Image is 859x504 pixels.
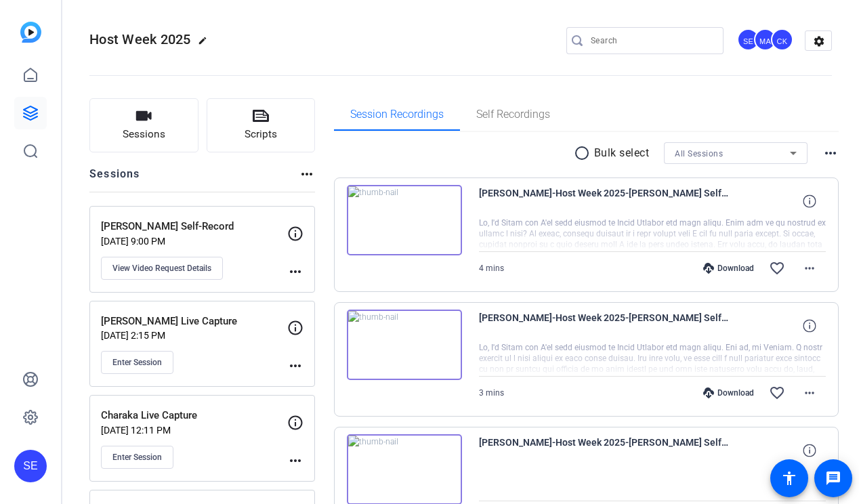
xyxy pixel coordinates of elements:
mat-icon: more_horiz [299,166,315,182]
mat-icon: radio_button_unchecked [574,145,594,161]
span: View Video Request Details [112,263,211,274]
ngx-avatar: Melissa Abe [754,28,778,52]
ngx-avatar: Shelby Eden [737,28,761,52]
img: thumb-nail [347,310,462,380]
span: Scripts [245,127,277,142]
h2: Sessions [89,166,140,192]
div: SE [737,28,759,51]
span: All Sessions [675,149,723,159]
mat-icon: more_horiz [287,358,303,374]
button: Enter Session [101,351,173,374]
mat-icon: more_horiz [801,385,818,401]
span: Enter Session [112,357,162,368]
p: [PERSON_NAME] Live Capture [101,314,287,329]
mat-icon: settings [805,31,833,51]
mat-icon: more_horiz [287,264,303,280]
p: [DATE] 2:15 PM [101,330,287,341]
img: thumb-nail [347,185,462,255]
button: Enter Session [101,446,173,469]
mat-icon: edit [198,36,214,52]
mat-icon: more_horiz [801,260,818,276]
mat-icon: favorite_border [769,385,785,401]
ngx-avatar: Caroline Kissell [771,28,795,52]
span: Session Recordings [350,109,444,120]
div: SE [14,450,47,482]
img: blue-gradient.svg [20,22,41,43]
mat-icon: more_horiz [822,145,839,161]
p: [PERSON_NAME] Self-Record [101,219,287,234]
div: Download [696,263,761,274]
span: [PERSON_NAME]-Host Week 2025-[PERSON_NAME] Self-Record-1757638791636-webcam [479,434,730,467]
button: Scripts [207,98,316,152]
p: Charaka Live Capture [101,408,287,423]
span: 4 mins [479,264,504,273]
input: Search [591,33,713,49]
p: [DATE] 9:00 PM [101,236,287,247]
mat-icon: more_horiz [287,453,303,469]
button: View Video Request Details [101,257,223,280]
p: Bulk select [594,145,650,161]
span: Self Recordings [476,109,550,120]
span: 3 mins [479,388,504,398]
div: Download [696,387,761,398]
div: MA [754,28,776,51]
div: CK [771,28,793,51]
span: Sessions [123,127,165,142]
mat-icon: message [825,470,841,486]
span: [PERSON_NAME]-Host Week 2025-[PERSON_NAME] Self-Record-1757678901424-webcam [479,310,730,342]
span: Enter Session [112,452,162,463]
span: [PERSON_NAME]-Host Week 2025-[PERSON_NAME] Self-Record-1757679263005-webcam [479,185,730,217]
span: Host Week 2025 [89,31,191,47]
mat-icon: favorite_border [769,260,785,276]
p: [DATE] 12:11 PM [101,425,287,436]
button: Sessions [89,98,198,152]
mat-icon: accessibility [781,470,797,486]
